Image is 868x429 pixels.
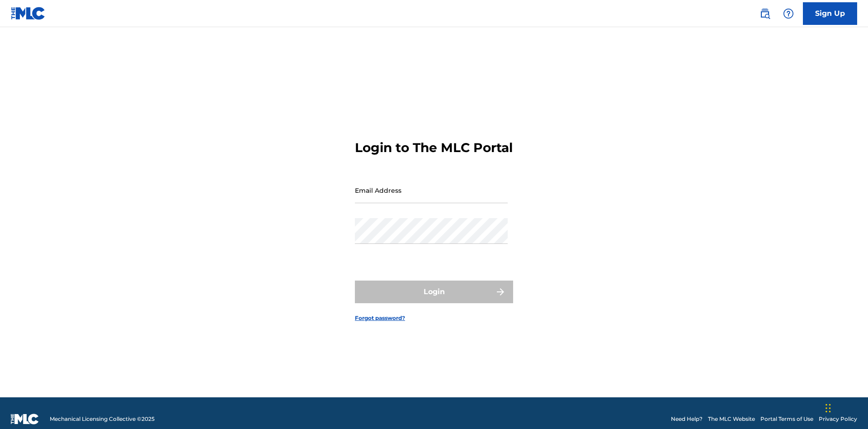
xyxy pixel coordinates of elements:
a: Sign Up [803,2,857,25]
a: Privacy Policy [819,415,857,423]
a: Need Help? [671,415,703,423]
span: Mechanical Licensing Collective © 2025 [50,415,155,423]
h3: Login to The MLC Portal [355,140,513,156]
a: The MLC Website [708,415,755,423]
div: Drag [826,395,831,422]
img: help [783,8,794,19]
a: Portal Terms of Use [760,415,813,423]
img: search [759,8,770,19]
a: Public Search [756,5,774,23]
img: logo [11,414,39,424]
iframe: Chat Widget [823,386,868,429]
img: MLC Logo [11,7,46,20]
a: Forgot password? [355,314,405,322]
div: Help [779,5,797,23]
